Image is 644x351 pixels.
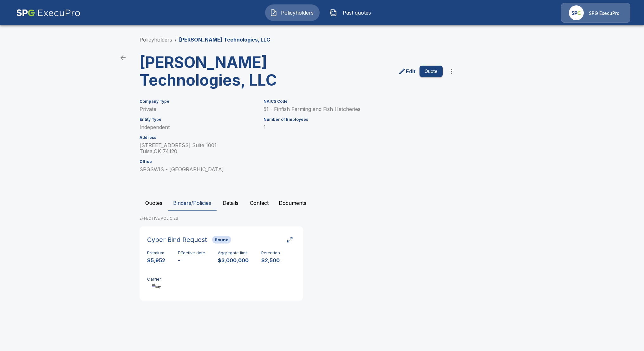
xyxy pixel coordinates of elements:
p: $3,000,000 [218,257,249,264]
button: Details [216,195,245,211]
h6: NAICS Code [263,99,442,104]
img: AA Logo [16,3,81,23]
p: 1 [263,124,442,130]
button: Past quotes IconPast quotes [325,4,379,21]
p: Private [140,106,256,112]
a: Policyholders [140,36,172,43]
h6: Carrier [147,277,166,282]
p: - [178,257,205,264]
p: $5,952 [147,257,165,264]
a: back [117,51,129,64]
button: Contact [245,195,274,211]
button: Documents [274,195,311,211]
p: $2,500 [261,257,280,264]
button: more [445,65,458,78]
h6: Number of Employees [263,117,442,122]
img: Policyholders Icon [270,9,277,16]
span: Policyholders [280,9,315,16]
a: edit [397,66,417,76]
button: Binders/Policies [168,195,216,211]
span: Past quotes [340,9,374,16]
p: [PERSON_NAME] Technologies, LLC [179,36,270,43]
a: Agency IconSPG ExecuPro [561,3,630,23]
span: Bound [212,237,231,242]
p: EFFECTIVE POLICIES [140,216,505,221]
h6: Company Type [140,99,256,104]
h6: Effective date [178,250,205,256]
button: Quote [420,66,443,77]
h6: Address [140,135,256,140]
p: SPGSWIS - [GEOGRAPHIC_DATA] [140,166,256,172]
nav: breadcrumb [140,36,270,43]
p: Edit [406,68,416,75]
button: Policyholders IconPolicyholders [265,4,320,21]
h6: Retention [261,250,280,256]
h6: Entity Type [140,117,256,122]
h6: Cyber Bind Request [147,235,207,245]
h6: Aggregate limit [218,250,249,256]
h6: Office [140,159,256,164]
p: SPG ExecuPro [589,10,620,16]
h3: [PERSON_NAME] Technologies, LLC [140,54,296,89]
img: Past quotes Icon [329,9,337,16]
p: [STREET_ADDRESS] Suite 1001 Tulsa , OK 74120 [140,142,256,154]
p: Independent [140,124,256,130]
h6: Premium [147,250,165,256]
li: / [175,36,177,43]
img: Agency Icon [569,5,584,20]
img: Carrier [147,283,166,289]
div: policyholder tabs [140,195,505,211]
p: 51 - Finfish Farming and Fish Hatcheries [263,106,442,112]
button: Quotes [140,195,168,211]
